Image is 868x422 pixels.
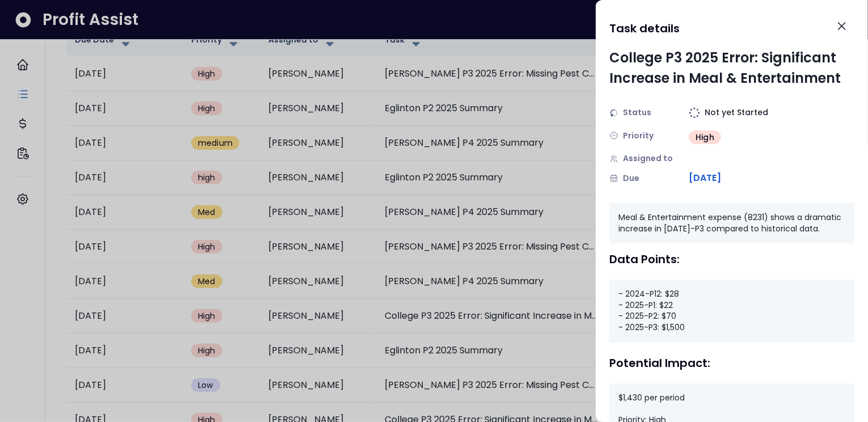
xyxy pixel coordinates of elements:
div: Data Points: [609,252,854,266]
span: Assigned to [623,153,673,164]
span: High [696,132,714,143]
span: Priority [623,130,654,142]
h1: Task details [609,18,680,39]
span: Due [623,172,639,184]
div: Potential Impact: [609,356,854,370]
span: Not yet Started [705,107,768,119]
button: Close [829,14,854,39]
img: Status [609,108,618,117]
span: [DATE] [689,171,721,185]
span: Status [623,107,651,119]
div: - 2024-P12: $28 - 2025-P1: $22 - 2025-P2: $70 - 2025-P3: $1,500 [609,280,854,342]
div: Meal & Entertainment expense (8231) shows a dramatic increase in [DATE]-P3 compared to historical... [609,203,854,243]
div: College P3 2025 Error: Significant Increase in Meal & Entertainment [609,48,854,88]
img: Not yet Started [689,107,700,119]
